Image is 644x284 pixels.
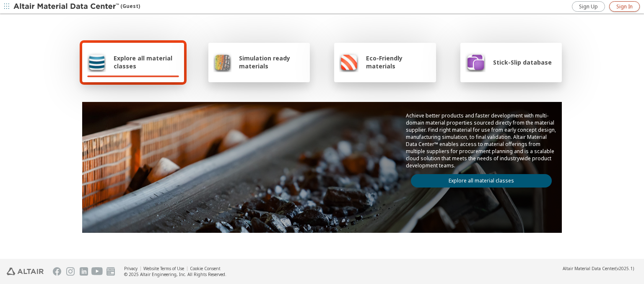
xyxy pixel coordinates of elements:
span: Altair Material Data Center [563,266,615,271]
a: Website Terms of Use [143,266,184,271]
span: Explore all material classes [114,54,179,70]
p: Achieve better products and faster development with multi-domain material properties sourced dire... [406,112,557,169]
img: Altair Material Data Center [13,3,120,11]
img: Eco-Friendly materials [339,52,358,72]
span: Sign Up [579,3,598,10]
span: Sign In [616,3,633,10]
img: Simulation ready materials [213,52,231,72]
a: Sign In [609,1,640,12]
span: Stick-Slip database [493,58,552,66]
div: (v2025.1) [563,266,634,271]
a: Explore all material classes [411,174,552,188]
a: Sign Up [572,1,605,12]
img: Stick-Slip database [465,52,486,72]
span: Simulation ready materials [239,54,305,70]
div: © 2025 Altair Engineering, Inc. All Rights Reserved. [124,271,226,277]
div: (Guest) [13,3,140,11]
img: Altair Engineering [7,268,44,275]
a: Cookie Consent [190,266,221,271]
span: Eco-Friendly materials [366,54,431,70]
a: Privacy [124,266,138,271]
img: Explore all material classes [87,52,106,72]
